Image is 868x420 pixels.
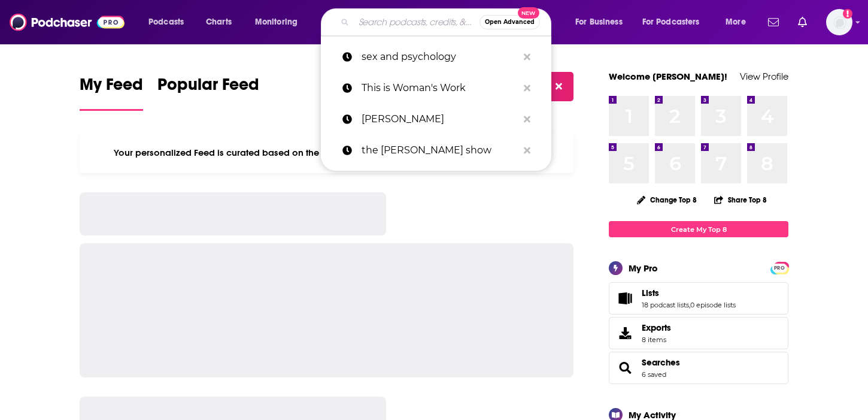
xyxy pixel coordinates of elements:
span: Exports [642,322,671,333]
span: Searches [609,352,788,384]
a: PRO [772,263,787,272]
span: My Feed [80,74,143,102]
a: Searches [613,359,637,376]
p: This is Woman's Work [362,72,518,104]
a: 18 podcast lists [642,301,689,309]
a: View Profile [740,71,788,82]
p: sex and psychology [362,41,518,72]
img: Podchaser - Follow, Share and Rate Podcasts [10,11,125,34]
a: Welcome [PERSON_NAME]! [609,71,727,82]
span: Lists [642,288,659,298]
div: My Pro [629,262,658,274]
input: Search podcasts, credits, & more... [354,13,479,32]
span: More [726,14,746,31]
span: Logged in as megcassidy [826,9,852,35]
button: Show profile menu [826,9,852,35]
a: 0 episode lists [690,301,736,309]
a: sex and psychology [321,41,551,72]
button: open menu [140,13,199,32]
span: Open Advanced [485,19,535,25]
a: Lists [613,290,637,307]
a: This is Woman's Work [321,72,551,104]
button: Change Top 8 [630,192,704,207]
a: Popular Feed [157,74,259,111]
button: open menu [635,13,717,32]
button: open menu [247,13,313,32]
p: the armen show [362,135,518,166]
span: Monitoring [255,14,298,31]
button: open menu [567,13,638,32]
span: New [518,7,539,19]
button: open menu [717,13,761,32]
a: My Feed [80,74,143,111]
div: Your personalized Feed is curated based on the Podcasts, Creators, Users, and Lists that you Follow. [80,132,573,173]
a: Exports [609,317,788,349]
button: Share Top 8 [714,188,767,211]
a: Searches [642,357,680,368]
a: [PERSON_NAME] [321,104,551,135]
a: 6 saved [642,370,666,379]
span: Lists [609,282,788,315]
a: Show notifications dropdown [763,12,784,32]
span: For Business [575,14,623,31]
span: Exports [613,325,637,342]
img: User Profile [826,9,852,35]
span: For Podcasters [642,14,700,31]
a: Lists [642,288,736,298]
span: Popular Feed [157,74,259,102]
span: 8 items [642,336,671,344]
a: Show notifications dropdown [793,12,812,32]
span: Podcasts [148,14,184,31]
a: the [PERSON_NAME] show [321,135,551,166]
span: Charts [206,14,232,31]
a: Charts [198,13,239,32]
p: Kara Goldin [362,104,518,135]
span: , [689,301,690,309]
div: Search podcasts, credits, & more... [332,8,563,36]
a: Create My Top 8 [609,221,788,237]
span: PRO [772,264,787,273]
svg: Add a profile image [843,9,852,19]
button: Open AdvancedNew [479,15,540,29]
